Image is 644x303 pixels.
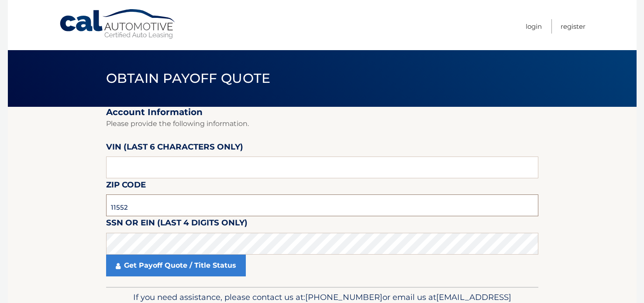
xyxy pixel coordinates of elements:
a: Cal Automotive [59,9,177,40]
label: VIN (last 6 characters only) [106,140,243,157]
a: Get Payoff Quote / Title Status [106,255,246,276]
a: Login [526,19,542,34]
p: Please provide the following information. [106,118,538,130]
a: Register [561,19,585,34]
h2: Account Information [106,107,538,118]
label: Zip Code [106,178,146,194]
span: Obtain Payoff Quote [106,70,271,86]
label: SSN or EIN (last 4 digits only) [106,216,248,232]
span: [PHONE_NUMBER] [305,292,382,302]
